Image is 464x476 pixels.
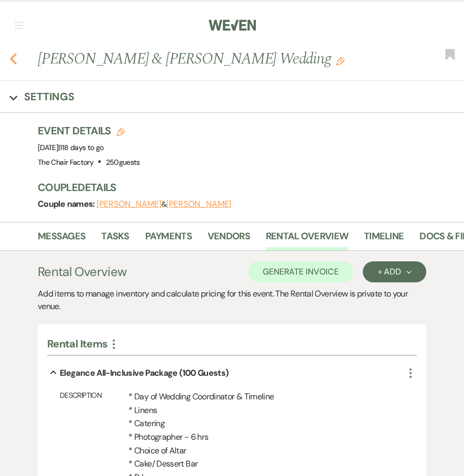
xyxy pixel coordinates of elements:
a: Vendors [208,229,250,250]
a: Payments [145,229,192,250]
button: Edit [336,56,344,65]
h3: Couple Details [38,180,454,195]
span: 250 guests [106,157,140,167]
button: expand [47,369,60,377]
span: 118 days to go [60,143,104,152]
span: & [96,199,231,209]
h3: Settings [24,89,74,104]
span: The Chair Factory [38,157,93,167]
a: Rental Overview [266,229,348,250]
div: Add items to manage inventory and calculate pricing for this event. The Rental Overview is privat... [38,288,426,313]
span: [DATE] [38,143,104,152]
button: Generate Invoice [248,261,353,282]
button: + Add [363,261,426,282]
div: Elegance All-Inclusive Package (100 Guests) [60,367,228,379]
a: Timeline [364,229,404,250]
button: [PERSON_NAME] [166,200,231,208]
h1: [PERSON_NAME] & [PERSON_NAME] Wedding [38,48,374,70]
span: Couple names: [38,198,96,209]
span: | [58,143,103,152]
img: Weven Logo [209,14,256,36]
a: Messages [38,229,85,250]
div: + Add [377,268,412,276]
h3: Rental Overview [38,262,126,281]
button: Settings [9,89,74,104]
div: Rental Items [47,337,404,351]
button: [PERSON_NAME] [96,200,161,208]
a: Tasks [101,229,129,250]
h3: Event Details [38,123,140,138]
